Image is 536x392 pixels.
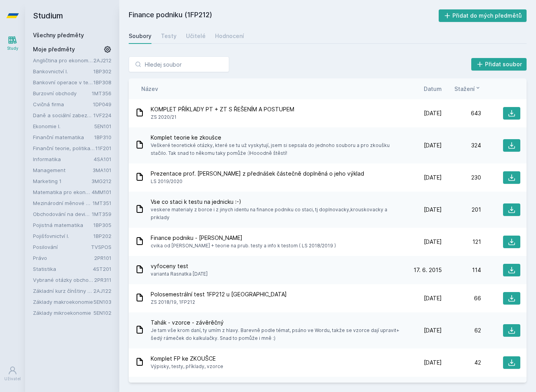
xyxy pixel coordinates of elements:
[151,113,294,121] span: ZS 2020/21
[454,85,481,93] button: Stažení
[424,142,442,149] span: [DATE]
[442,327,481,334] div: 62
[424,206,442,214] span: [DATE]
[439,9,527,22] button: Přidat do mých předmětů
[93,266,111,272] a: 4ST201
[33,100,93,108] a: Cvičná firma
[151,298,287,306] span: ZS 2018/19, 1FP212
[33,276,94,284] a: Vybrané otázky obchodního práva
[442,359,481,367] div: 42
[33,144,95,152] a: Finanční teorie, politika a instituce
[33,111,93,119] a: Daně a sociální zabezpečení
[33,67,93,75] a: Bankovnictví I.
[92,189,111,195] a: 4MM101
[424,327,442,334] span: [DATE]
[161,32,177,40] div: Testy
[93,200,111,206] a: 1MT351
[442,174,481,181] div: 230
[93,222,111,228] a: 1BP305
[471,58,527,71] button: Přidat soubor
[442,142,481,149] div: 324
[151,206,399,221] span: veskere materialy z borce i z jinych identu na finance podniku co staci, tj doplnovacky,krouskova...
[94,156,111,162] a: 4SA101
[33,254,94,262] a: Právo
[129,9,439,22] h2: Finance podniku (1FP212)
[33,155,94,163] a: Informatika
[33,298,93,306] a: Základy makroekonomie
[93,167,111,173] a: 3MA101
[94,134,111,140] a: 1BP310
[151,290,287,298] span: Polosemestrální test 1FP212 u [GEOGRAPHIC_DATA]
[33,221,93,229] a: Pojistná matematika
[95,145,111,151] a: 11F201
[2,31,24,55] a: Study
[424,85,442,93] span: Datum
[33,89,92,97] a: Burzovní obchody
[442,238,481,246] div: 121
[33,133,94,141] a: Finanční matematika
[4,376,21,382] div: Uživatel
[424,109,442,117] span: [DATE]
[33,122,94,130] a: Ekonomie I.
[33,45,75,53] span: Moje předměty
[94,255,111,261] a: 2PR101
[33,243,91,251] a: Posilování
[151,142,399,157] span: Veškeré teoretické otázky, které se tu už vyskytují, jsem si sepsala do jednoho souboru a pro zko...
[93,299,111,305] a: 5EN103
[151,327,399,342] span: Je tam vše krom daní, ty umím z hlavy. Barevně podle témat, psáno ve Wordu, takže se vzorce dají ...
[424,174,442,181] span: [DATE]
[442,294,481,302] div: 66
[33,56,93,64] a: Angličtina pro ekonomická studia 2 (B2/C1)
[151,319,399,327] span: Tahák - vzorce - závěrěčný
[92,211,111,217] a: 1MT359
[454,85,475,93] span: Stažení
[93,68,111,74] a: 1BP302
[442,266,481,274] div: 114
[151,198,399,206] span: Vse co staci k testu na jednicku :-)
[93,233,111,239] a: 1BP202
[424,359,442,367] span: [DATE]
[33,265,93,273] a: Statistika
[33,188,92,196] a: Matematika pro ekonomy
[91,178,111,184] a: 3MG212
[7,45,18,51] div: Study
[151,234,336,242] span: Finance podniku - [PERSON_NAME]
[33,287,93,295] a: Základní kurz čínštiny B (A1)
[442,109,481,117] div: 643
[141,85,158,93] button: Název
[442,206,481,214] div: 201
[33,232,93,240] a: Pojišťovnictví I.
[151,242,336,250] span: cvika od [PERSON_NAME] + teorie na prub. testy a info k testom ( LS 2018/2019 )
[93,79,111,85] a: 1BP308
[129,28,151,44] a: Soubory
[215,32,244,40] div: Hodnocení
[424,294,442,302] span: [DATE]
[151,355,223,363] span: Komplet FP ke ZKOUŠCE
[2,362,24,386] a: Uživatel
[93,57,111,64] a: 2AJ212
[33,177,91,185] a: Marketing 1
[92,90,111,96] a: 1MT356
[151,270,208,278] span: varianta Rasnatka [DATE]
[215,28,244,44] a: Hodnocení
[33,32,84,38] a: Všechny předměty
[33,309,93,317] a: Základy mikroekonomie
[33,210,92,218] a: Obchodování na devizovém trhu
[414,266,442,274] span: 17. 6. 2015
[93,310,111,316] a: 5EN102
[424,238,442,246] span: [DATE]
[151,134,399,142] span: Komplet teorie ke zkoušce
[33,166,93,174] a: Management
[151,105,294,113] span: KOMPLET PŘÍKLADY PT + ZT S ŘEŠENÍM A POSTUPEM
[151,262,208,270] span: vyfoceny test
[33,78,93,86] a: Bankovní operace v teorii a praxi
[94,277,111,283] a: 2PR311
[129,32,151,40] div: Soubory
[93,288,111,294] a: 2AJ122
[186,32,206,40] div: Učitelé
[151,363,223,370] span: Výpisky, testy, příklady, vzorce
[93,112,111,118] a: 1VF224
[129,56,229,72] input: Hledej soubor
